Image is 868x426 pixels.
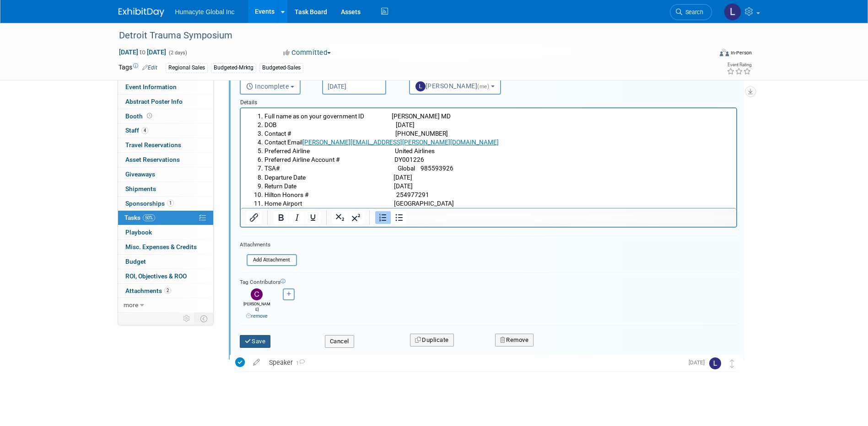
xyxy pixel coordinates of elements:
[138,48,147,56] span: to
[125,272,187,280] span: ROI, Objectives & ROO
[167,200,174,207] span: 1
[305,211,321,224] button: Underline
[118,182,213,196] a: Shipments
[118,298,213,312] a: more
[477,83,489,90] span: (me)
[682,9,703,16] span: Search
[125,287,171,294] span: Attachments
[124,301,138,309] span: more
[280,48,334,58] button: Committed
[246,83,289,90] span: Incomplete
[179,313,195,325] td: Personalize Event Tab Strip
[246,211,262,224] button: Insert/edit link
[375,211,391,224] button: Numbered list
[125,185,156,192] span: Shipments
[125,229,152,236] span: Playbook
[118,255,213,269] a: Budget
[391,211,407,224] button: Bullet list
[125,83,177,91] span: Event Information
[240,95,737,107] div: Details
[125,170,155,178] span: Giveaways
[730,49,752,56] div: In-Person
[709,357,721,369] img: Linda Hamilton
[658,48,752,61] div: Event Format
[194,313,213,325] td: Toggle Event Tabs
[168,50,187,56] span: (2 days)
[125,127,148,134] span: Staff
[125,258,146,265] span: Budget
[241,108,736,208] iframe: Rich Text Area
[264,355,683,370] div: Speaker
[125,156,180,163] span: Asset Reservations
[415,82,491,90] span: [PERSON_NAME]
[242,300,272,320] div: [PERSON_NAME]
[409,78,501,95] button: [PERSON_NAME](me)
[118,225,213,240] a: Playbook
[125,200,174,207] span: Sponsorships
[332,211,348,224] button: Subscript
[240,241,297,249] div: Attachments
[143,214,155,221] span: 50%
[240,277,737,286] div: Tag Contributors
[118,153,213,167] a: Asset Reservations
[118,80,213,94] a: Event Information
[125,141,181,149] span: Travel Reservations
[259,63,303,73] div: Budgeted-Sales
[289,211,305,224] button: Italic
[145,112,154,119] span: Booth not reserved yet
[125,112,154,120] span: Booth
[211,63,256,73] div: Budgeted-Mrktg
[118,123,213,138] a: Staff4
[124,214,155,221] span: Tasks
[118,95,213,109] a: Abstract Poster Info
[730,359,734,368] i: Move task
[118,109,213,123] a: Booth
[689,359,709,366] span: [DATE]
[118,167,213,181] a: Giveaways
[141,127,148,134] span: 4
[273,211,289,224] button: Bold
[410,334,454,346] button: Duplicate
[495,334,534,346] button: Remove
[727,63,751,67] div: Event Rating
[322,78,386,95] input: Due Date
[246,313,268,319] a: remove
[720,49,729,56] img: Format-Inperson.png
[118,240,213,254] a: Misc. Expenses & Credits
[119,48,167,56] span: [DATE] [DATE]
[118,197,213,211] a: Sponsorships1
[325,335,354,348] button: Cancel
[118,284,213,298] a: Attachments2
[125,98,183,105] span: Abstract Poster Info
[240,335,271,348] button: Save
[119,63,157,73] td: Tags
[670,4,712,20] a: Search
[142,64,157,71] a: Edit
[293,360,305,366] span: 1
[118,211,213,225] a: Tasks50%
[248,358,264,367] a: edit
[348,211,364,224] button: Superscript
[116,27,698,44] div: Detroit Trauma Symposium
[166,63,208,73] div: Regional Sales
[118,269,213,283] a: ROI, Objectives & ROO
[240,78,301,95] button: Incomplete
[118,138,213,152] a: Travel Reservations
[119,8,164,17] img: ExhibitDay
[724,3,741,21] img: Linda Hamilton
[251,288,263,300] img: Carlos Martin Colindres
[164,287,171,294] span: 2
